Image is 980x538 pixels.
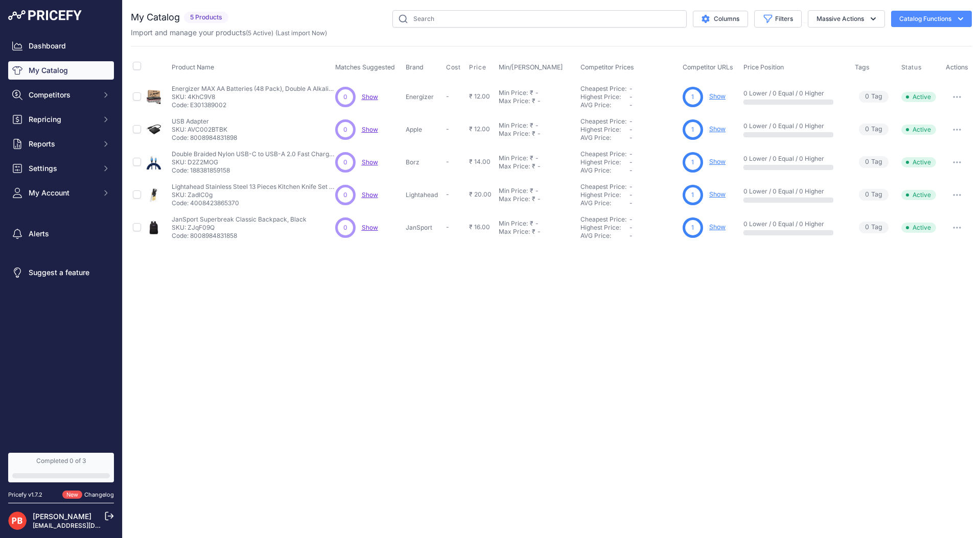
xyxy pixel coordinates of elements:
p: SKU: D2Z2MOG [172,158,335,166]
div: Max Price: [499,97,530,105]
button: Status [901,63,924,71]
p: 0 Lower / 0 Equal / 0 Higher [743,187,845,195]
span: Tag [859,189,889,201]
span: 0 [343,125,347,134]
span: Tag [859,124,889,135]
div: - [535,97,541,105]
span: Cost [446,63,460,71]
span: - [446,92,449,100]
span: Show [362,158,378,166]
span: - [629,134,633,141]
a: Show [709,223,726,231]
a: Show [709,158,726,165]
p: 0 Lower / 0 Equal / 0 Higher [743,122,845,130]
div: AVG Price: [580,134,629,142]
div: - [535,162,541,170]
div: - [533,154,539,162]
p: Import and manage your products [131,28,327,38]
span: 0 [865,190,869,200]
span: Show [362,126,378,133]
span: - [629,126,633,133]
a: Cheapest Price: [580,183,626,190]
div: ₹ [532,97,535,105]
button: Settings [8,159,114,178]
span: 0 [865,157,869,167]
span: - [629,158,633,166]
div: AVG Price: [580,232,629,240]
span: 0 [343,190,347,200]
span: Active [901,223,936,233]
p: Lightahead [406,191,442,199]
div: - [535,195,541,203]
span: ₹ 12.00 [469,92,490,100]
div: Max Price: [499,195,530,203]
span: Repricing [29,114,96,125]
span: - [629,93,633,101]
a: 5 Active [248,29,271,37]
button: Columns [693,11,748,27]
div: AVG Price: [580,101,629,109]
div: ₹ [532,162,535,170]
p: SKU: ZJqF09Q [172,224,307,232]
span: Actions [946,63,968,71]
span: 0 [865,125,869,134]
div: ₹ [530,89,533,97]
a: Show [362,93,378,101]
div: ₹ [530,187,533,195]
div: ₹ [532,195,535,203]
a: Cheapest Price: [580,150,626,158]
div: Max Price: [499,162,530,170]
p: SKU: AVC002BTBK [172,126,237,134]
span: (Last import Now) [275,29,327,37]
a: Suggest a feature [8,263,114,282]
div: AVG Price: [580,166,629,175]
span: - [629,191,633,199]
img: Pricefy Logo [8,10,82,20]
span: Tag [859,156,889,168]
div: Min Price: [499,187,528,195]
button: Cost [446,63,462,71]
span: Price [469,63,486,71]
div: Pricefy v1.7.2 [8,491,42,499]
div: - [533,89,539,97]
div: Highest Price: [580,191,629,199]
a: [PERSON_NAME] [33,512,91,521]
span: 0 [343,223,347,232]
p: Double Braided Nylon USB-C to USB-A 2.0 Fast Charging Cable, 3A - 6-Foot, Silver [172,150,335,158]
div: AVG Price: [580,199,629,207]
div: ₹ [532,228,535,236]
span: Active [901,157,936,167]
span: - [629,150,633,158]
button: Catalog Functions [891,11,972,27]
p: SKU: 4KhC9V8 [172,93,335,101]
button: My Account [8,184,114,202]
div: - [533,219,539,228]
span: Active [901,190,936,200]
span: Tag [859,91,889,103]
button: Repricing [8,110,114,129]
div: ₹ [532,130,535,138]
p: Energizer [406,93,442,101]
button: Price [469,63,488,71]
span: 0 [343,158,347,167]
span: Tag [859,222,889,233]
p: Code: E301389002 [172,101,335,109]
p: Code: 8008984831858 [172,232,307,240]
span: ₹ 14.00 [469,158,491,165]
div: - [533,121,539,130]
span: - [629,183,633,190]
span: - [629,199,633,207]
span: - [446,125,449,133]
p: SKU: ZadlC0g [172,191,335,199]
div: - [535,130,541,138]
button: Reports [8,135,114,153]
div: Min Price: [499,121,528,130]
a: Alerts [8,225,114,243]
button: Competitors [8,86,114,104]
span: ₹ 16.00 [469,223,490,231]
span: 1 [691,158,694,167]
p: USB Adapter [172,117,237,126]
a: Cheapest Price: [580,85,626,92]
p: 0 Lower / 0 Equal / 0 Higher [743,89,845,97]
p: Lightahead Stainless Steel 13 Pieces Kitchen Knife Set with Rubber Wood Block [172,183,335,191]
